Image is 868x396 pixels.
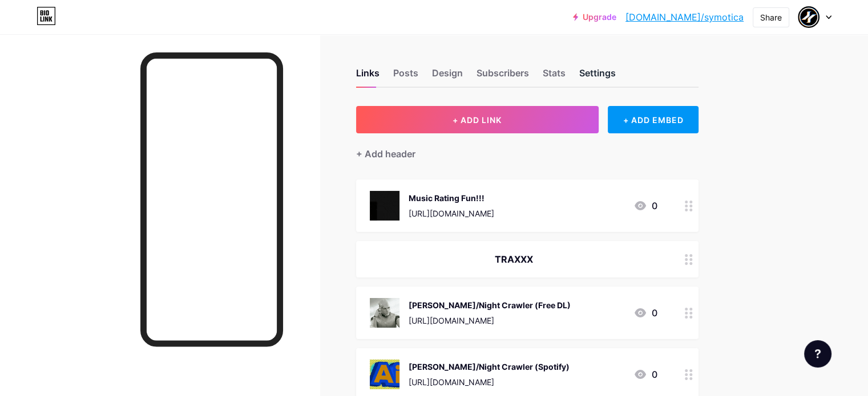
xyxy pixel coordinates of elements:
div: [URL][DOMAIN_NAME] [409,376,570,388]
div: 0 [633,368,657,381]
div: 0 [633,199,657,213]
img: Ai Yukusa/Night Crawler (Free DL) [370,298,399,328]
div: Subscribers [477,66,529,87]
div: [PERSON_NAME]/Night Crawler (Spotify) [409,361,570,373]
img: Indy Air [798,6,819,28]
div: TRAXXX [370,252,657,266]
img: Music Rating Fun!!! [370,191,399,221]
div: Settings [579,66,616,87]
div: + Add header [356,147,415,161]
button: + ADD LINK [356,106,599,133]
span: + ADD LINK [453,115,502,125]
div: Design [432,66,463,87]
div: Share [760,11,782,23]
div: Stats [543,66,566,87]
div: + ADD EMBED [608,106,699,133]
img: Ai Yukusa/Night Crawler (Spotify) [370,360,399,389]
div: Posts [393,66,418,87]
div: Music Rating Fun!!! [409,192,494,204]
a: [DOMAIN_NAME]/symotica [625,10,744,24]
div: [URL][DOMAIN_NAME] [409,207,494,219]
div: 0 [633,306,657,320]
a: Upgrade [573,13,616,22]
div: [PERSON_NAME]/Night Crawler (Free DL) [409,299,571,311]
div: [URL][DOMAIN_NAME] [409,315,571,326]
div: Links [356,66,380,87]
